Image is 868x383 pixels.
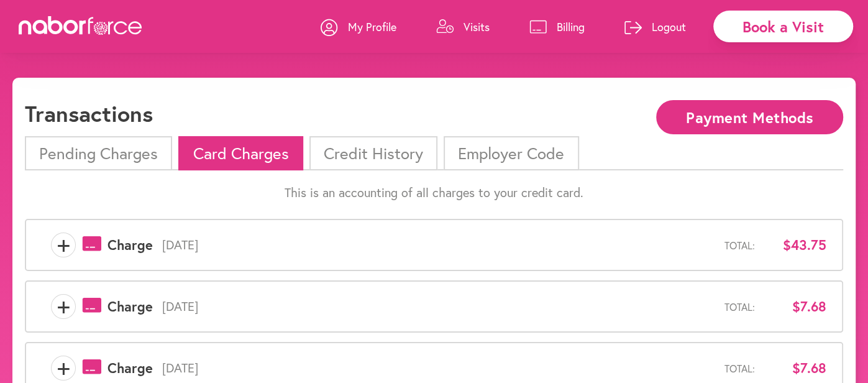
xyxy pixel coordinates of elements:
p: My Profile [348,19,396,34]
span: Total: [724,301,755,313]
span: [DATE] [153,361,724,376]
p: Billing [557,19,585,34]
a: Payment Methods [656,110,843,122]
span: Charge [107,360,153,376]
span: [DATE] [153,299,724,314]
li: Credit History [309,136,437,170]
span: $7.68 [764,298,826,315]
span: Total: [724,239,755,251]
span: + [52,233,75,257]
a: Billing [529,8,585,45]
span: [DATE] [153,238,724,252]
span: $43.75 [764,237,826,253]
button: Payment Methods [656,100,843,134]
span: + [52,294,75,319]
li: Employer Code [444,136,578,170]
li: Pending Charges [25,136,172,170]
p: Visits [464,19,490,34]
a: Logout [624,8,686,45]
span: Total: [724,362,755,374]
span: Charge [107,237,153,253]
p: Logout [652,19,686,34]
a: My Profile [321,8,396,45]
li: Card Charges [178,136,303,170]
p: This is an accounting of all charges to your credit card. [25,185,843,200]
a: Visits [436,8,490,45]
span: $7.68 [764,360,826,376]
div: Book a Visit [713,11,853,42]
h1: Transactions [25,100,153,127]
span: Charge [107,298,153,315]
span: + [52,356,75,381]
